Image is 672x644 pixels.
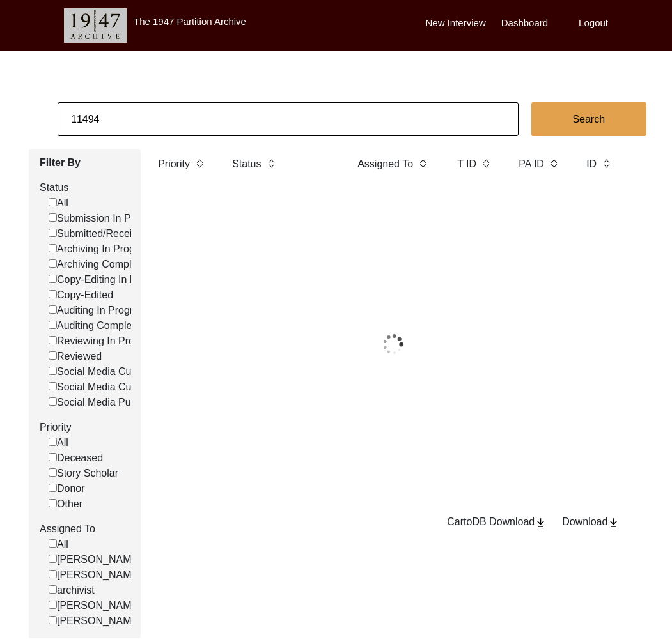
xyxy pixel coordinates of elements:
input: [PERSON_NAME] [49,555,57,563]
label: Priority [40,420,131,435]
input: Donor [49,484,57,492]
label: [PERSON_NAME] [49,552,141,567]
div: Download [562,514,620,530]
label: T ID [457,157,476,172]
label: Archiving In Progress [49,241,154,257]
input: Social Media Curation In Progress [49,367,57,375]
input: Search... [58,102,519,136]
img: download-button.png [535,517,547,528]
label: Other [49,496,82,512]
label: archivist [49,583,95,598]
label: Logout [579,16,608,31]
label: Priority [158,157,190,172]
label: Social Media Published [49,395,163,410]
input: Deceased [49,453,57,461]
label: All [49,537,68,552]
label: Status [40,180,131,195]
label: Reviewing In Progress [49,333,159,349]
img: sort-button.png [549,157,558,171]
label: Auditing Completed [49,318,146,333]
input: Archiving Completed [49,259,57,268]
label: All [49,435,68,450]
label: Filter By [40,155,131,171]
label: Status [232,157,261,172]
label: Story Scholar [49,466,118,481]
input: Social Media Curated [49,382,57,390]
input: Auditing In Progress [49,305,57,314]
label: Social Media Curated [49,379,155,395]
img: sort-button.png [418,157,427,171]
img: sort-button.png [267,157,276,171]
input: Story Scholar [49,468,57,477]
input: [PERSON_NAME] [49,616,57,624]
label: Deceased [49,450,103,466]
img: download-button.png [607,517,620,528]
label: PA ID [519,157,544,172]
input: [PERSON_NAME] [49,601,57,609]
input: Auditing Completed [49,321,57,329]
label: [PERSON_NAME] [49,567,141,583]
label: New Interview [426,16,486,31]
label: The 1947 Partition Archive [134,16,246,27]
input: [PERSON_NAME] [49,570,57,578]
label: All [49,195,68,211]
label: Submitted/Received [49,226,148,241]
label: Assigned To [357,157,413,172]
label: Dashboard [501,16,548,31]
label: ID [586,157,597,172]
input: All [49,539,57,548]
img: sort-button.png [602,157,611,171]
img: sort-button.png [481,157,490,171]
input: Copy-Edited [49,290,57,298]
input: Submitted/Received [49,229,57,237]
input: Archiving In Progress [49,244,57,252]
img: sort-button.png [195,157,204,171]
label: Copy-Editing In Progress [49,272,171,287]
label: Copy-Edited [49,287,113,303]
div: CartoDB Download [447,514,547,530]
input: Copy-Editing In Progress [49,275,57,283]
label: Donor [49,481,85,496]
img: 1*9EBHIOzhE1XfMYoKz1JcsQ.gif [345,312,442,376]
label: Reviewed [49,349,102,364]
label: Auditing In Progress [49,303,149,318]
label: Assigned To [40,521,131,537]
label: Submission In Progress [49,211,165,226]
button: Search [531,102,646,136]
input: Reviewing In Progress [49,336,57,344]
input: All [49,438,57,446]
input: Submission In Progress [49,213,57,222]
input: archivist [49,585,57,594]
label: Social Media Curation In Progress [49,364,212,379]
label: Archiving Completed [49,257,152,272]
input: Social Media Published [49,397,57,406]
label: [PERSON_NAME] [49,598,141,613]
label: [PERSON_NAME] [49,613,141,629]
input: Other [49,499,57,507]
input: All [49,198,57,206]
img: header-logo.png [64,8,127,43]
input: Reviewed [49,351,57,360]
